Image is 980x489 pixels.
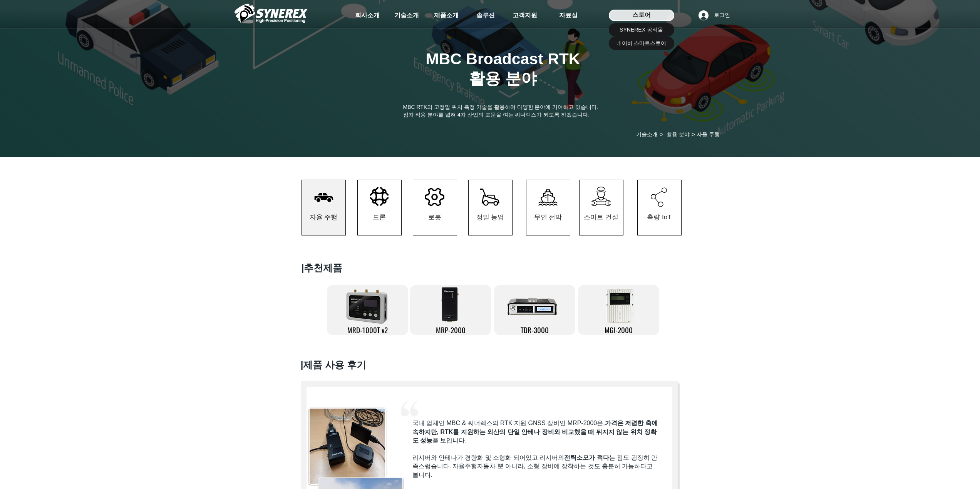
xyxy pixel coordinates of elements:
span: ​|제품 사용 후기 [301,359,367,370]
a: MRD-1000T v2 [327,285,408,335]
img: 씨너렉스_White_simbol_대지 1.png [235,2,308,25]
img: 제목 없음-3.png [341,285,393,327]
span: 스토어 [632,11,651,19]
div: 스토어 [609,10,674,21]
span: 로그인 [711,12,733,19]
span: 회사소개 [355,12,380,20]
img: TDR-3000-removebg-preview.png [506,285,563,324]
span: 로봇 [428,213,441,222]
span: 국내 업체인 MBC & 씨너렉스의 RTK 지원 GNSS 장비인 MRP-2000은, 을 보입니다. [412,420,658,444]
a: 드론 [357,180,402,235]
span: > [660,131,663,138]
a: 무인 선박 [526,180,570,235]
span: MRD-1000T v2 [347,324,388,335]
span: 정밀 농업 [476,213,504,222]
span: SYNEREX 공식몰 [620,26,663,34]
a: 정밀 농업 [468,180,513,235]
a: 로봇 [413,180,457,235]
span: 측량 IoT [647,213,671,222]
a: 측량 IoT [637,180,682,235]
span: 네이버 스마트스토어 [616,40,667,47]
span: 솔루션 [476,12,495,20]
span: MGI-2000 [605,324,633,335]
img: MGI2000_front-removebg-preview.png [602,287,637,326]
a: 네이버 스마트스토어 [609,37,674,50]
a: 자율 주행 [302,180,346,235]
span: 드론 [373,213,386,222]
iframe: Wix Chat [838,456,980,489]
span: 활용 분야 [667,131,690,138]
button: 로그인 [693,8,735,23]
span: 자료실 [559,12,578,20]
a: 기술소개 [387,8,426,23]
span: 무인 선박 [534,213,562,222]
a: 활용 분야 [662,130,695,139]
span: 기술소개 [636,131,658,138]
a: SYNEREX 공식몰 [609,23,674,37]
span: > [692,131,695,138]
a: 고객지원 [506,8,544,23]
span: 전력소모가 적다 [564,454,609,461]
a: 솔루션 [466,8,505,23]
span: 가격은 저렴한 축에 속하지만, RTK를 지원하는 외산의 단일 안테나 장비와 비교했을 때 뒤지지 않는 위치 정확도 성능 [412,420,658,444]
a: 자료실 [549,8,588,23]
a: MGI-2000 [578,285,659,335]
span: MRP-2000 [436,324,466,335]
span: 제품소개 [434,12,459,20]
a: 스마트 건설 [579,180,623,235]
span: 자율 주행 [310,213,338,222]
span: 리시버와 안테나가 경량화 및 소형화 되어있고 리시버의 는 점도 굉장히 만족스럽습니다. 자율주행자동차 뿐 아니라, 소형 장비에 장착하는 것도 충분히 가능하다고 봅니다. [412,454,657,478]
img: MRP 2000.jfif [310,409,385,484]
span: 고객지원 [513,12,537,20]
a: MRP-2000 [410,285,491,335]
span: ​|추천제품 [302,262,343,273]
span: TDR-3000 [521,324,549,335]
img: MRP-2000-removebg-preview.png [439,285,463,324]
a: TDR-3000 [494,285,575,335]
a: 회사소개 [348,8,387,23]
a: 제품소개 [427,8,466,23]
span: 스마트 건설 [584,213,618,222]
a: 자율 주행 [692,130,725,139]
a: 기술소개 [632,130,662,139]
span: 기술소개 [394,12,419,20]
span: 자율 주행 [697,131,720,138]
